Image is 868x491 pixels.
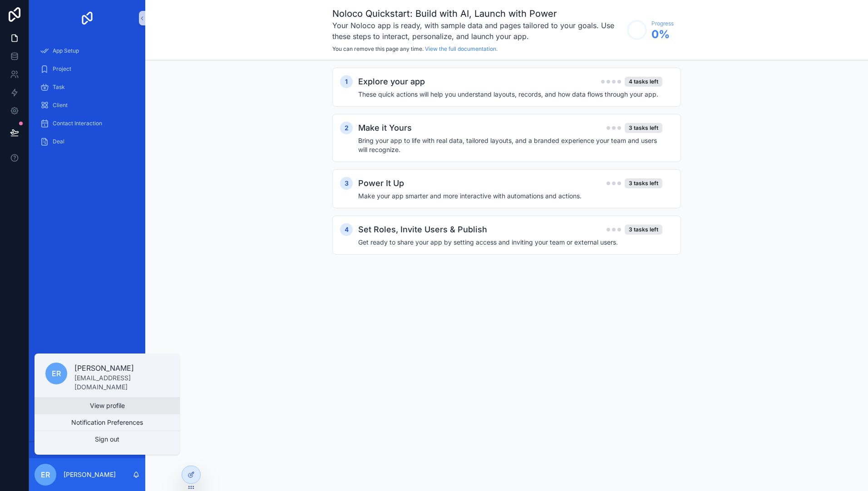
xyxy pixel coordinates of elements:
h1: Noloco Quickstart: Build with AI, Launch with Power [332,7,622,20]
span: Task [53,83,65,91]
span: You can remove this page any time. [332,45,424,52]
a: Deal [35,133,140,150]
h3: Your Noloco app is ready, with sample data and pages tailored to your goals. Use these steps to i... [332,20,622,42]
span: ER [52,368,61,379]
a: Task [35,79,140,95]
span: Client [53,102,68,109]
span: App Setup [53,47,79,54]
a: Project [35,61,140,77]
div: scrollable content [29,36,145,162]
span: Deal [53,138,64,145]
span: Progress [651,20,674,27]
button: Notification Preferences [35,414,180,431]
a: View the full documentation. [425,45,498,52]
a: App Setup [35,43,140,59]
span: Contact Interaction [53,120,102,127]
a: Powered by [29,442,145,458]
p: [EMAIL_ADDRESS][DOMAIN_NAME] [74,373,169,392]
p: [PERSON_NAME] [64,470,116,479]
img: App logo [80,11,94,25]
a: View profile [35,398,180,414]
p: [PERSON_NAME] [74,363,169,373]
span: 0 % [651,27,674,42]
a: Contact Interaction [35,115,140,132]
button: Sign out [35,431,180,447]
span: Project [53,65,71,73]
span: ER [41,469,50,480]
a: Client [35,97,140,113]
